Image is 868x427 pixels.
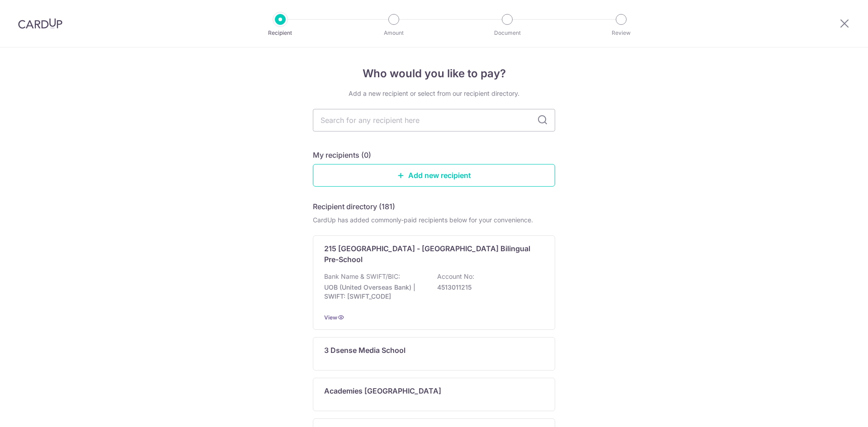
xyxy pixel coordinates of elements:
[588,28,655,38] p: Review
[313,66,555,82] h4: Who would you like to pay?
[313,89,555,98] div: Add a new recipient or select from our recipient directory.
[360,28,427,38] p: Amount
[437,272,474,281] p: Account No:
[313,109,555,131] input: Search for any recipient here
[247,28,314,38] p: Recipient
[324,272,400,281] p: Bank Name & SWIFT/BIC:
[437,283,538,292] p: 4513011215
[313,164,555,187] a: Add new recipient
[324,243,533,265] p: 215 [GEOGRAPHIC_DATA] - [GEOGRAPHIC_DATA] Bilingual Pre-School
[313,216,555,225] div: CardUp has added commonly-paid recipients below for your convenience.
[324,283,425,301] p: UOB (United Overseas Bank) | SWIFT: [SWIFT_CODE]
[18,18,62,29] img: CardUp
[324,345,406,356] p: 3 Dsense Media School
[324,385,441,396] p: Academies [GEOGRAPHIC_DATA]
[810,400,859,422] iframe: Opens a widget where you can find more information
[324,314,337,321] a: View
[313,201,395,212] h5: Recipient directory (181)
[474,28,541,38] p: Document
[313,150,371,160] h5: My recipients (0)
